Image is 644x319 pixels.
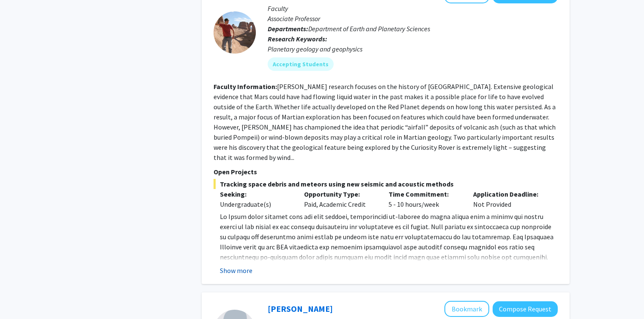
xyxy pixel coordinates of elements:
[214,82,277,91] b: Faculty Information:
[444,301,489,317] button: Add Victoria Paone to Bookmarks
[304,189,376,199] p: Opportunity Type:
[308,24,430,33] span: Department of Earth and Planetary Sciences
[493,301,558,317] button: Compose Request to Victoria Paone
[214,82,556,162] fg-read-more: [PERSON_NAME] research focuses on the history of [GEOGRAPHIC_DATA]. Extensive geological evidence...
[214,167,558,177] p: Open Projects
[389,189,460,199] p: Time Commitment:
[220,199,292,209] div: Undergraduate(s)
[268,24,308,33] b: Departments:
[268,35,327,43] b: Research Keywords:
[268,14,558,24] p: Associate Professor
[220,189,292,199] p: Seeking:
[467,189,551,209] div: Not Provided
[214,179,558,189] span: Tracking space debris and meteors using new seismic and acoustic methods
[268,303,333,314] a: [PERSON_NAME]
[382,189,467,209] div: 5 - 10 hours/week
[473,189,545,199] p: Application Deadline:
[268,3,558,14] p: Faculty
[298,189,382,209] div: Paid, Academic Credit
[220,265,252,276] button: Show more
[6,281,36,313] iframe: Chat
[268,57,334,71] mat-chip: Accepting Students
[268,44,558,54] div: Planetary geology and geophysics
